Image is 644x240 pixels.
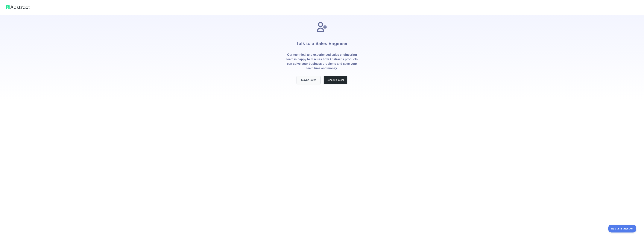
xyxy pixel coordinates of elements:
iframe: Toggle Customer Support [608,225,637,232]
img: Abstract logo [6,5,30,10]
p: Our technical and experienced sales engineering team is happy to discuss how Abstract's products ... [286,53,358,71]
h1: Talk to a Sales Engineer [296,33,348,53]
button: Schedule a call [323,76,347,84]
button: Maybe Later [297,76,321,84]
